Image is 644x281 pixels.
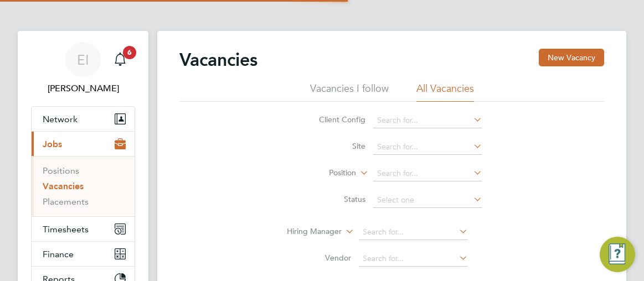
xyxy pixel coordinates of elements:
[32,132,135,156] button: Jobs
[43,139,62,149] span: Jobs
[43,224,89,235] span: Timesheets
[287,253,351,263] label: Vendor
[32,107,135,131] button: Network
[302,194,365,204] label: Status
[109,42,131,77] a: 6
[31,82,135,95] span: Esther Isaac
[373,113,482,128] input: Search for...
[359,251,468,267] input: Search for...
[302,141,365,151] label: Site
[310,82,389,102] li: Vacancies I follow
[43,165,79,176] a: Positions
[32,217,135,241] button: Timesheets
[179,49,257,71] h2: Vacancies
[539,49,604,66] button: New Vacancy
[123,46,136,59] span: 6
[600,237,635,272] button: Engage Resource Center
[373,166,482,181] input: Search for...
[43,181,84,191] a: Vacancies
[77,53,89,67] span: EI
[373,192,482,208] input: Select one
[416,82,474,102] li: All Vacancies
[292,168,356,179] label: Position
[32,242,135,266] button: Finance
[359,225,468,240] input: Search for...
[31,42,135,95] a: EI[PERSON_NAME]
[302,115,365,124] label: Client Config
[43,196,89,207] a: Placements
[43,114,78,124] span: Network
[373,139,482,155] input: Search for...
[32,156,135,216] div: Jobs
[43,249,74,259] span: Finance
[278,226,342,237] label: Hiring Manager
